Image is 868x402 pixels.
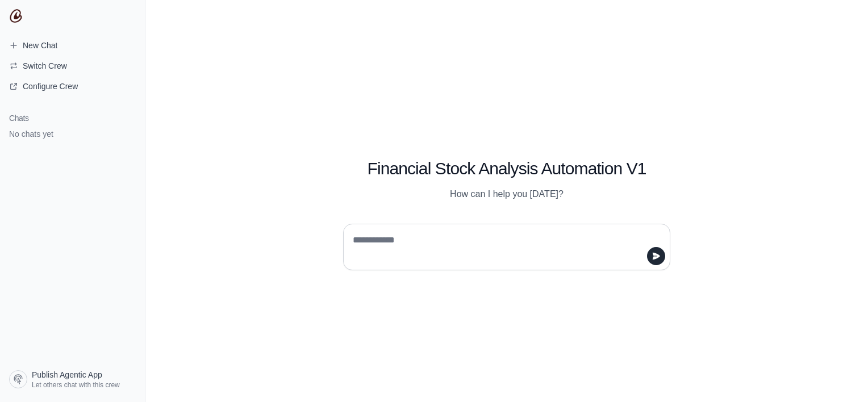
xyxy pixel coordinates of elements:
[343,158,670,179] h1: Financial Stock Analysis Automation V1
[32,380,120,390] span: Let others chat with this crew
[5,366,140,393] a: Publish Agentic App Let others chat with this crew
[5,36,140,55] a: New Chat
[5,77,140,95] a: Configure Crew
[9,9,23,23] img: CrewAI Logo
[32,369,102,380] span: Publish Agentic App
[343,187,670,201] p: How can I help you [DATE]?
[23,40,57,51] span: New Chat
[23,81,78,92] span: Configure Crew
[23,60,67,72] span: Switch Crew
[5,57,140,75] button: Switch Crew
